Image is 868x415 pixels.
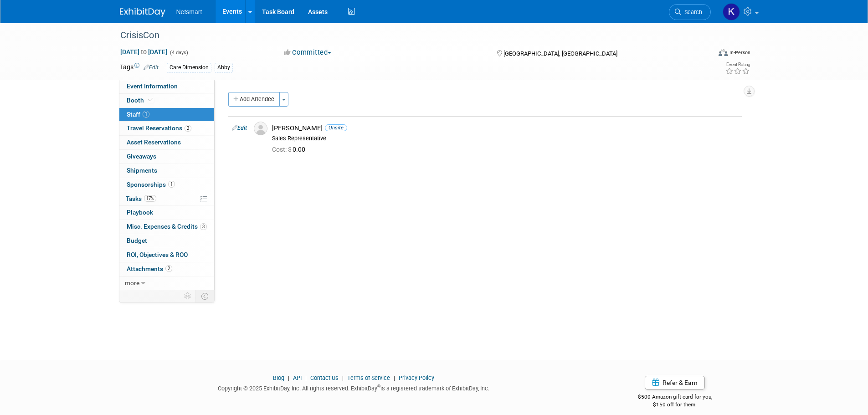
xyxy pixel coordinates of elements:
a: Refer & Earn [645,376,705,389]
a: Shipments [119,164,214,178]
span: Event Information [127,82,178,90]
a: Asset Reservations [119,136,214,149]
div: CrisisCon [117,27,697,44]
a: ROI, Objectives & ROO [119,248,214,262]
span: 0.00 [272,146,309,153]
a: Misc. Expenses & Credits3 [119,220,214,234]
span: 3 [200,223,207,230]
span: more [125,279,139,287]
span: Tasks [126,195,156,202]
span: 2 [185,125,191,132]
a: Sponsorships1 [119,178,214,192]
button: Committed [281,48,335,57]
a: API [293,374,302,381]
a: Terms of Service [347,374,390,381]
span: | [303,374,309,381]
a: Budget [119,234,214,248]
a: Blog [273,374,284,381]
a: Attachments2 [119,262,214,276]
span: Attachments [127,265,172,272]
img: Format-Inperson.png [719,49,728,56]
span: Cost: $ [272,146,293,153]
a: more [119,277,214,290]
a: Playbook [119,206,214,220]
a: Search [669,4,711,20]
span: 2 [165,265,172,272]
a: Travel Reservations2 [119,122,214,135]
span: Netsmart [176,8,202,15]
div: Sales Representative [272,135,738,142]
div: Copyright © 2025 ExhibitDay, Inc. All rights reserved. ExhibitDay is a registered trademark of Ex... [120,382,588,393]
img: ExhibitDay [120,8,165,17]
span: 1 [143,111,149,118]
td: Toggle Event Tabs [195,290,214,302]
span: | [391,374,397,381]
a: Booth [119,94,214,108]
span: Sponsorships [127,181,175,188]
img: Associate-Profile-5.png [254,122,267,135]
img: Kaitlyn Woicke [723,3,740,20]
div: In-Person [729,49,750,56]
div: Event Format [657,47,751,61]
a: Contact Us [310,374,339,381]
span: Budget [127,237,147,244]
span: Giveaways [127,153,156,160]
span: Booth [127,97,154,104]
span: | [340,374,346,381]
span: ROI, Objectives & ROO [127,251,188,258]
td: Personalize Event Tab Strip [180,290,196,302]
a: Staff1 [119,108,214,122]
span: | [286,374,292,381]
a: Event Information [119,80,214,93]
div: Event Rating [725,62,750,67]
a: Edit [144,64,159,71]
button: Add Attendee [228,92,280,107]
span: [DATE] [DATE] [120,48,168,56]
span: 1 [168,181,175,188]
span: Playbook [127,209,153,216]
td: Tags [120,62,159,73]
span: Onsite [325,124,347,131]
span: Travel Reservations [127,124,191,132]
div: $500 Amazon gift card for you, [601,387,749,408]
div: Care Dimension [167,63,211,72]
a: Edit [232,125,247,131]
i: Booth reservation complete [148,97,153,102]
span: (4 days) [169,50,188,56]
span: Staff [127,111,149,118]
a: Privacy Policy [399,374,434,381]
span: Shipments [127,167,157,174]
div: Abby [215,63,233,72]
span: [GEOGRAPHIC_DATA], [GEOGRAPHIC_DATA] [503,50,617,57]
span: Search [681,9,702,15]
span: Misc. Expenses & Credits [127,223,207,230]
div: [PERSON_NAME] [272,124,738,133]
span: Asset Reservations [127,138,181,146]
span: 17% [144,195,156,202]
div: $150 off for them. [601,401,749,409]
a: Tasks17% [119,192,214,206]
sup: ® [377,384,380,389]
span: to [139,48,148,56]
a: Giveaways [119,150,214,164]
